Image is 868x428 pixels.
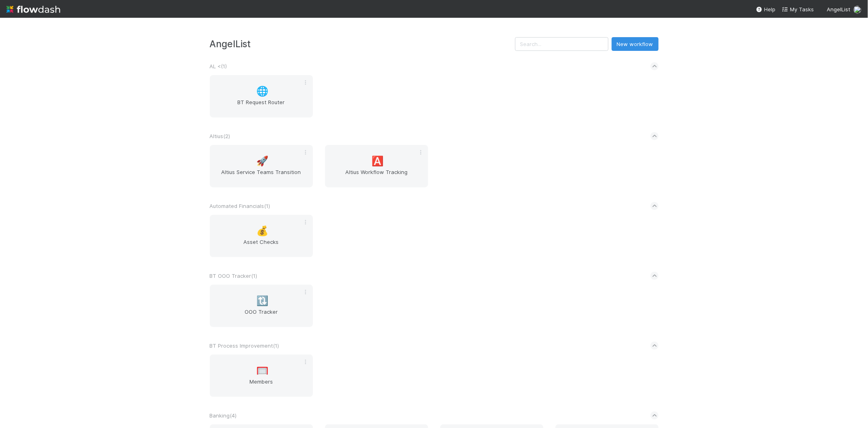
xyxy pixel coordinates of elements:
span: AL < ( 1 ) [210,63,227,69]
span: 🌐 [256,86,268,97]
span: Members [213,378,310,394]
input: Search... [515,37,608,51]
span: 🅰️ [372,156,384,166]
button: New workflow [612,37,659,51]
span: My Tasks [782,6,814,13]
a: My Tasks [782,5,814,13]
div: Help [756,5,775,13]
h3: AngelList [210,38,515,49]
a: 🚀Altius Service Teams Transition [210,145,313,187]
a: 🥅Members [210,355,313,397]
img: avatar_2bce2475-05ee-46d3-9413-d3901f5fa03f.png [853,6,862,14]
span: 🥅 [256,365,268,376]
span: OOO Tracker [213,308,310,324]
span: 🚀 [256,156,268,166]
span: 💰 [256,226,268,236]
span: BT Request Router [213,98,310,114]
span: BT OOO Tracker ( 1 ) [210,273,258,279]
span: Altius Service Teams Transition [213,168,310,184]
span: Altius ( 2 ) [210,133,230,139]
img: logo-inverted-e16ddd16eac7371096b0.svg [6,2,60,16]
span: BT Process Improvement ( 1 ) [210,342,279,349]
a: 💰Asset Checks [210,215,313,257]
span: Automated Financials ( 1 ) [210,203,270,209]
span: 🔃 [256,296,268,306]
span: Banking ( 4 ) [210,412,237,419]
a: 🔃OOO Tracker [210,285,313,327]
a: 🅰️Altius Workflow Tracking [325,145,428,187]
span: Asset Checks [213,238,310,254]
a: 🌐BT Request Router [210,75,313,117]
span: AngelList [827,6,850,13]
span: Altius Workflow Tracking [328,168,425,184]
